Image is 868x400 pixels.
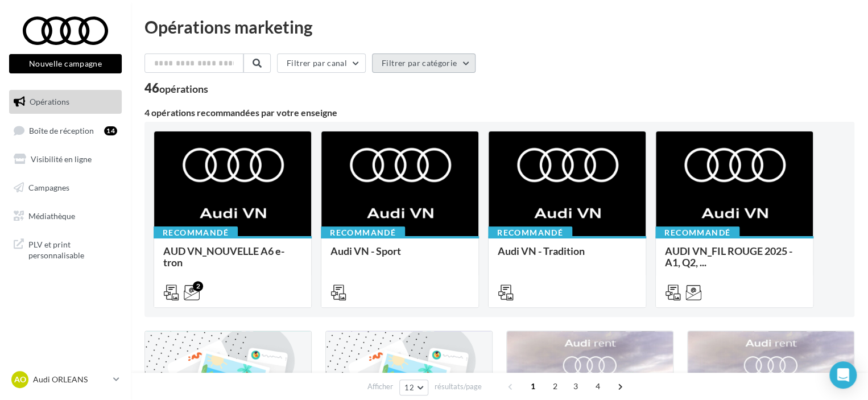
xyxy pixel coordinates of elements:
a: Boîte de réception14 [7,118,124,143]
div: Opérations marketing [144,18,854,35]
button: 12 [399,380,428,395]
a: AO Audi ORLEANS [9,369,122,390]
span: 3 [567,377,585,395]
p: Audi ORLEANS [33,374,109,385]
div: Recommandé [488,226,572,239]
a: Campagnes [7,176,124,200]
span: 1 [524,377,542,395]
a: Opérations [7,90,124,114]
span: AUD VN_NOUVELLE A6 e-tron [163,245,284,269]
span: Afficher [367,381,393,392]
span: AUDI VN_FIL ROUGE 2025 - A1, Q2, ... [665,245,792,269]
div: opérations [159,84,208,94]
span: Médiathèque [28,211,75,220]
span: Audi VN - Sport [330,245,401,257]
span: Boîte de réception [29,125,94,135]
div: 2 [193,281,203,291]
div: Open Intercom Messenger [829,361,857,389]
a: PLV et print personnalisable [7,232,124,266]
a: Médiathèque [7,204,124,228]
span: 2 [546,377,564,395]
div: 46 [144,82,208,94]
button: Filtrer par catégorie [372,53,476,73]
div: Recommandé [154,226,238,239]
span: Visibilité en ligne [31,154,92,164]
div: Recommandé [655,226,739,239]
span: Campagnes [28,183,69,192]
span: AO [14,374,26,385]
span: Opérations [30,97,69,106]
button: Filtrer par canal [277,53,366,73]
span: 12 [404,383,414,392]
a: Visibilité en ligne [7,147,124,171]
span: 4 [589,377,607,395]
button: Nouvelle campagne [9,54,122,73]
span: PLV et print personnalisable [28,237,117,261]
div: 4 opérations recommandées par votre enseigne [144,108,854,117]
span: Audi VN - Tradition [498,245,585,257]
div: 14 [104,126,117,135]
div: Recommandé [321,226,405,239]
span: résultats/page [435,381,482,392]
